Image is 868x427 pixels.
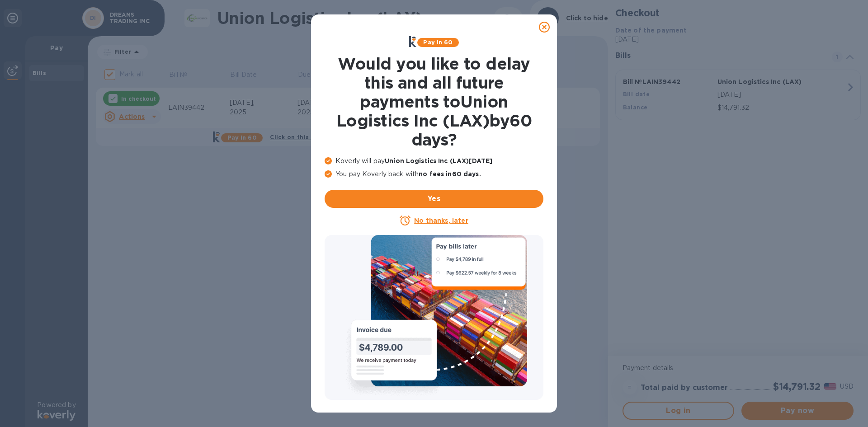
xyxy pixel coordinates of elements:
b: Union Logistics Inc (LAX) [DATE] [385,157,492,164]
p: Koverly will pay [325,156,543,166]
button: Yes [325,190,543,208]
b: no fees in 60 days . [419,170,481,178]
h1: Would you like to delay this and all future payments to Union Logistics Inc (LAX) by 60 days ? [325,54,543,149]
u: No thanks, later [414,217,468,224]
b: Pay in 60 [423,39,453,46]
span: Yes [332,193,536,204]
p: You pay Koverly back with [325,169,543,179]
